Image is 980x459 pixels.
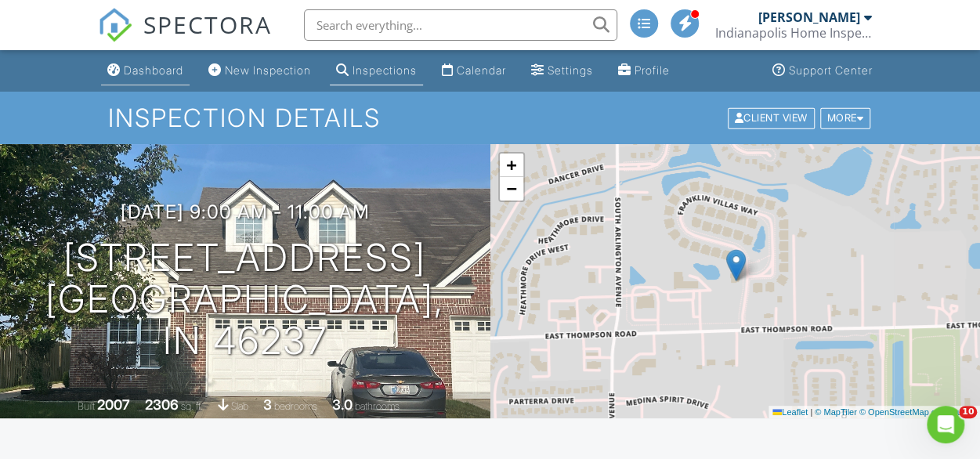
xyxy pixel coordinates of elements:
a: Calendar [436,56,512,85]
span: Built [78,400,95,412]
h3: [DATE] 9:00 am - 11:00 am [121,201,370,222]
img: The Best Home Inspection Software - Spectora [98,8,132,42]
div: Settings [548,63,593,77]
span: sq. ft. [181,400,203,412]
a: Zoom out [500,177,523,201]
a: New Inspection [202,56,317,85]
a: Client View [726,111,819,123]
div: More [820,107,871,128]
div: 3.0 [332,396,353,413]
span: Slab [231,400,248,412]
span: 10 [959,406,977,418]
a: Zoom in [500,154,523,177]
div: Profile [635,63,670,77]
div: Dashboard [124,63,183,77]
span: bedrooms [274,400,317,412]
h1: Inspection Details [108,104,872,132]
a: Leaflet [772,407,808,417]
div: Inspections [353,63,417,77]
iframe: Intercom live chat [927,406,964,443]
div: [PERSON_NAME] [758,9,860,25]
div: Client View [728,107,815,128]
a: Profile [612,56,676,85]
a: © OpenStreetMap contributors [859,407,976,417]
span: | [810,407,812,417]
div: 2007 [97,396,130,413]
span: bathrooms [355,400,400,412]
div: New Inspection [225,63,311,77]
img: Marker [726,249,746,281]
a: SPECTORA [98,21,272,54]
a: © MapTiler [815,407,857,417]
a: Support Center [766,56,879,85]
div: Support Center [789,63,873,77]
span: − [506,179,516,198]
div: 2306 [145,396,179,413]
h1: [STREET_ADDRESS] [GEOGRAPHIC_DATA], IN 46237 [25,237,465,361]
span: SPECTORA [143,8,272,41]
a: Settings [525,56,599,85]
div: Calendar [457,63,506,77]
span: + [506,155,516,175]
a: Inspections [330,56,423,85]
a: Dashboard [101,56,190,85]
div: 3 [263,396,272,413]
div: Indianapolis Home Inspections [715,25,872,41]
input: Search everything... [304,9,617,41]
